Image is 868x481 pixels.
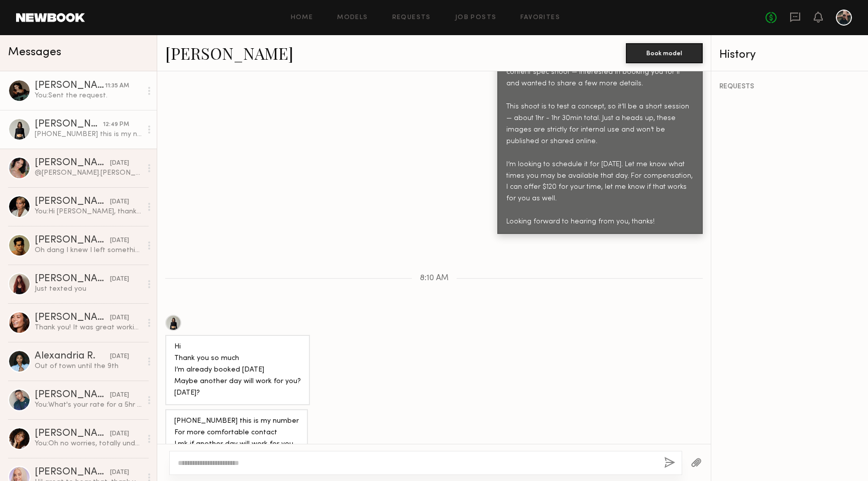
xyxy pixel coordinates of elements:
[35,168,142,178] div: @[PERSON_NAME].[PERSON_NAME] x
[420,274,449,283] span: 8:10 AM
[174,341,301,399] div: Hi Thank you so much I’m already booked [DATE] Maybe another day will work for you? [DATE]?
[35,274,110,284] div: [PERSON_NAME]
[8,47,61,58] span: Messages
[35,197,110,207] div: [PERSON_NAME]
[110,197,129,207] div: [DATE]
[105,81,129,91] div: 11:35 AM
[110,159,129,168] div: [DATE]
[35,130,142,139] div: [PHONE_NUMBER] this is my number For more comfortable contact Lmk if another day will work for you
[520,15,560,21] a: Favorites
[174,416,299,450] div: [PHONE_NUMBER] this is my number For more comfortable contact Lmk if another day will work for you
[35,323,142,332] div: Thank you! It was great working with you :)
[35,467,110,477] div: [PERSON_NAME]
[35,91,142,100] div: You: Sent the request.
[110,313,129,323] div: [DATE]
[35,362,142,371] div: Out of town until the 9th
[392,15,431,21] a: Requests
[165,42,293,64] a: [PERSON_NAME]
[626,43,703,63] button: Book model
[110,391,129,400] div: [DATE]
[35,207,142,216] div: You: Hi [PERSON_NAME], thanks so much for applying to the content spec shoot — want to book you f...
[35,400,142,410] div: You: What's your rate for a 5hr shoot?
[35,81,105,91] div: [PERSON_NAME]
[35,246,142,255] div: Oh dang I knew I left something lol
[626,48,703,57] a: Book model
[337,15,368,21] a: Models
[110,468,129,477] div: [DATE]
[35,429,110,439] div: [PERSON_NAME]
[103,120,129,130] div: 12:49 PM
[719,83,860,90] div: REQUESTS
[35,284,142,294] div: Just texted you
[35,313,110,323] div: [PERSON_NAME]
[455,15,497,21] a: Job Posts
[110,275,129,284] div: [DATE]
[110,236,129,246] div: [DATE]
[35,439,142,448] div: You: Oh no worries, totally understandable !
[35,158,110,168] div: [PERSON_NAME]
[719,49,860,61] div: History
[35,235,110,246] div: [PERSON_NAME]
[110,429,129,439] div: [DATE]
[35,351,110,362] div: Alexandria R.
[291,15,313,21] a: Home
[35,390,110,400] div: [PERSON_NAME]
[506,55,694,228] div: Hi [PERSON_NAME], thanks so much for applying to the content spec shoot — interested in booking y...
[35,119,103,130] div: [PERSON_NAME]
[110,352,129,362] div: [DATE]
